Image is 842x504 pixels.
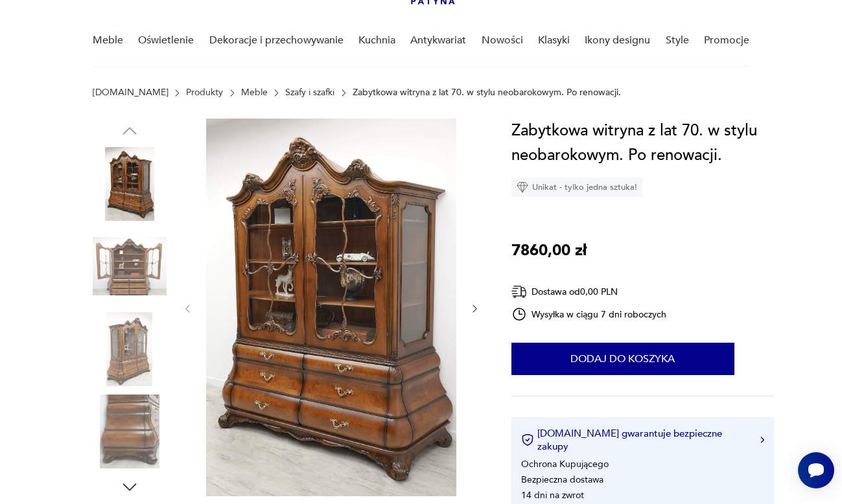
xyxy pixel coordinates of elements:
button: Dodaj do koszyka [511,343,734,375]
a: Meble [241,87,268,98]
a: Nowości [482,16,523,65]
a: Dekoracje i przechowywanie [209,16,344,65]
a: Klasyki [538,16,570,65]
li: Ochrona Kupującego [521,458,609,470]
div: Unikat - tylko jedna sztuka! [511,178,642,197]
img: Zdjęcie produktu Zabytkowa witryna z lat 70. w stylu neobarokowym. Po renowacji. [93,312,167,386]
iframe: Smartsupp widget button [798,452,834,488]
a: Ikony designu [585,16,650,65]
a: Style [666,16,689,65]
img: Ikona dostawy [511,284,527,300]
img: Zdjęcie produktu Zabytkowa witryna z lat 70. w stylu neobarokowym. Po renowacji. [93,147,167,221]
h1: Zabytkowa witryna z lat 70. w stylu neobarokowym. Po renowacji. [511,119,774,168]
li: Bezpieczna dostawa [521,474,603,486]
a: Produkty [186,87,223,98]
a: Kuchnia [358,16,395,65]
img: Ikona certyfikatu [521,433,534,446]
p: Zabytkowa witryna z lat 70. w stylu neobarokowym. Po renowacji. [353,87,621,98]
a: Antykwariat [410,16,466,65]
img: Zdjęcie produktu Zabytkowa witryna z lat 70. w stylu neobarokowym. Po renowacji. [93,395,167,468]
img: Ikona diamentu [517,181,528,193]
img: Zdjęcie produktu Zabytkowa witryna z lat 70. w stylu neobarokowym. Po renowacji. [206,119,456,496]
img: Ikona strzałki w prawo [760,437,764,443]
div: Dostawa od 0,00 PLN [511,284,667,300]
div: Wysyłka w ciągu 7 dni roboczych [511,306,667,322]
img: Zdjęcie produktu Zabytkowa witryna z lat 70. w stylu neobarokowym. Po renowacji. [93,229,167,303]
a: Oświetlenie [138,16,194,65]
button: [DOMAIN_NAME] gwarantuje bezpieczne zakupy [521,427,764,453]
a: [DOMAIN_NAME] [93,87,169,98]
a: Meble [93,16,123,65]
a: Szafy i szafki [285,87,334,98]
p: 7860,00 zł [511,238,587,263]
a: Promocje [704,16,749,65]
li: 14 dni na zwrot [521,489,584,501]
